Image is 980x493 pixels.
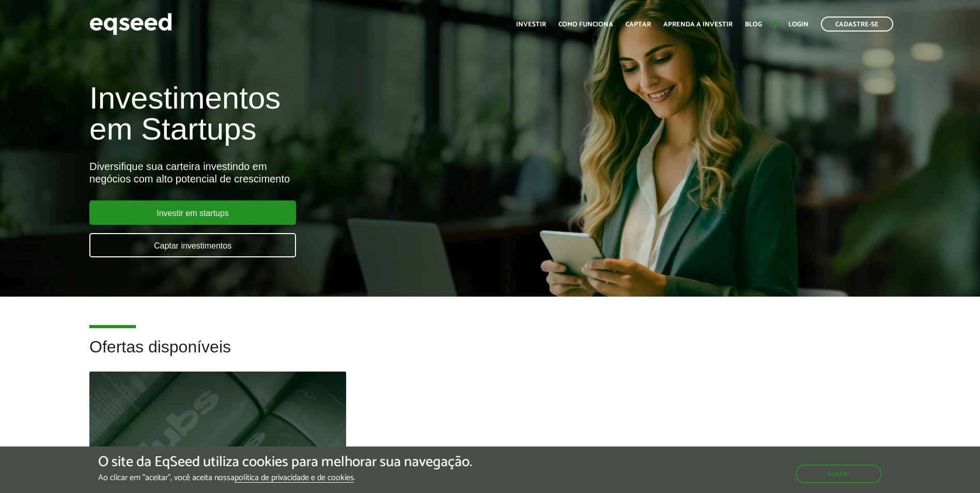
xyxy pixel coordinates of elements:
[558,21,613,28] a: Como funciona
[89,83,564,145] h1: Investimentos em Startups
[235,474,354,483] a: política de privacidade e de cookies
[796,465,882,483] button: Aceitar
[89,10,172,38] img: EqSeed
[89,201,296,225] a: Investir em startups
[89,160,564,185] div: Diversifique sua carteira investindo em negócios com alto potencial de crescimento
[821,17,893,32] a: Cadastre-se
[89,233,296,257] a: Captar investimentos
[516,21,546,28] a: Investir
[745,21,762,28] a: Blog
[89,338,891,372] h2: Ofertas disponíveis
[663,21,733,28] a: Aprenda a investir
[98,454,472,470] h5: O site da EqSeed utiliza cookies para melhorar sua navegação.
[626,21,651,28] a: Captar
[788,21,808,28] a: Login
[98,473,472,483] p: Ao clicar em "aceitar", você aceita nossa .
